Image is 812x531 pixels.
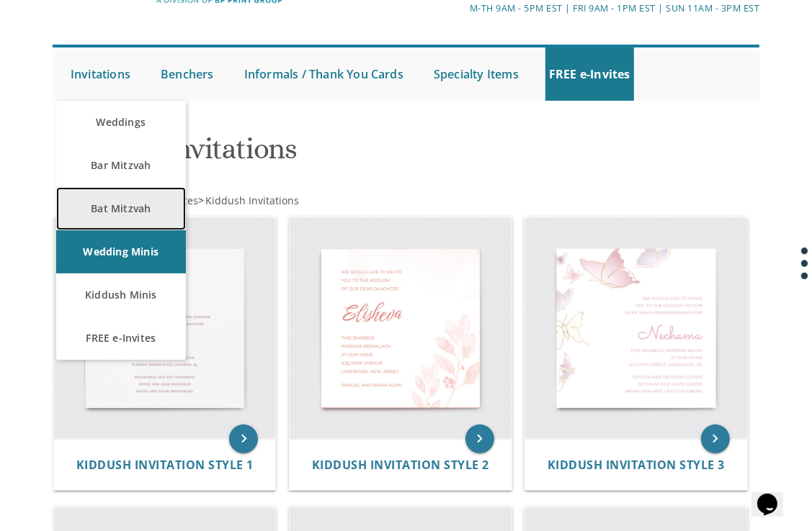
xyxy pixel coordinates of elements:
h1: Kiddush Invitations [55,133,757,176]
span: Kiddush Invitation Style 2 [312,457,489,473]
a: Wedding Minis [56,230,186,273]
a: Kiddush Minis [56,273,186,317]
div: M-Th 9am - 5pm EST | Fri 9am - 1pm EST | Sun 11am - 3pm EST [289,1,759,16]
a: Benchers [157,47,218,101]
a: Bar Mitzvah [56,144,186,187]
iframe: chat widget [751,473,798,517]
a: Informals / Thank You Cards [241,47,407,101]
a: Weddings [56,101,186,144]
img: Kiddush Invitation Style 1 [54,217,275,438]
a: Invitations [67,47,134,101]
a: Kiddush Invitations [204,194,299,207]
a: keyboard_arrow_right [465,425,494,453]
a: Specialty Items [430,47,522,101]
a: Kiddush Invitation Style 2 [312,458,489,472]
a: Kiddush Invitation Style 1 [76,458,254,472]
a: keyboard_arrow_right [701,425,730,453]
span: > [198,194,299,207]
a: Kiddush Invitation Style 3 [548,458,725,472]
img: Kiddush Invitation Style 3 [525,217,746,438]
span: Kiddush Invitations [205,194,299,207]
span: Kiddush Invitation Style 1 [76,457,254,473]
div: : [53,194,759,208]
a: Bat Mitzvah [56,187,186,230]
a: FREE e-Invites [545,47,634,101]
a: FREE e-Invites [56,317,186,360]
span: Kiddush Invitation Style 3 [548,457,725,473]
a: keyboard_arrow_right [229,425,258,453]
img: Kiddush Invitation Style 2 [290,217,511,438]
